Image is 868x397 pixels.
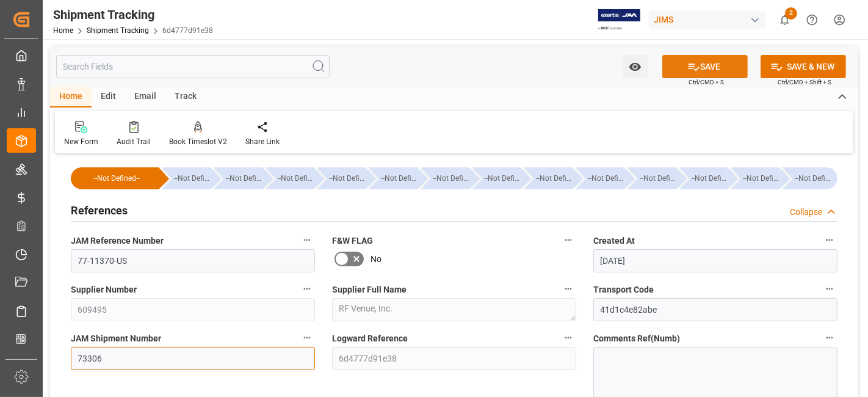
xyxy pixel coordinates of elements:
[332,332,408,345] span: Logward Reference
[785,7,797,20] span: 2
[71,167,159,189] div: --Not Defined--
[117,136,151,147] div: Audit Trail
[71,332,161,345] span: JAM Shipment Number
[588,167,624,189] div: --Not Defined--
[71,235,164,247] span: JAM Reference Number
[50,87,92,107] div: Home
[56,55,330,78] input: Search Fields
[593,235,635,247] span: Created At
[689,78,724,87] span: Ctrl/CMD + S
[329,167,366,189] div: --Not Defined--
[783,167,837,189] div: --Not Defined--
[125,87,165,107] div: Email
[421,167,469,189] div: --Not Defined--
[174,167,211,189] div: --Not Defined--
[795,167,831,189] div: --Not Defined--
[560,232,576,248] button: F&W FLAG
[593,332,680,345] span: Comments Ref(Numb)
[165,87,206,107] div: Track
[169,136,227,147] div: Book Timeslot V2
[371,253,382,266] span: No
[662,55,748,78] button: SAVE
[71,283,137,296] span: Supplier Number
[53,26,73,35] a: Home
[299,330,315,346] button: JAM Shipment Number
[536,167,573,189] div: --Not Defined--
[790,206,822,219] div: Collapse
[692,167,728,189] div: --Not Defined--
[771,6,798,34] button: show 2 new notifications
[640,167,676,189] div: --Not Defined--
[332,235,373,247] span: F&W FLAG
[593,249,837,272] input: DD-MM-YYYY
[778,78,831,87] span: Ctrl/CMD + Shift + S
[92,87,125,107] div: Edit
[798,6,826,34] button: Help Center
[822,330,837,346] button: Comments Ref(Numb)
[731,167,779,189] div: --Not Defined--
[822,281,837,297] button: Transport Code
[53,5,213,24] div: Shipment Tracking
[87,26,149,35] a: Shipment Tracking
[822,232,837,248] button: Created At
[299,232,315,248] button: JAM Reference Number
[332,283,407,296] span: Supplier Full Name
[560,330,576,346] button: Logward Reference
[598,9,640,31] img: Exertis%20JAM%20-%20Email%20Logo.jpg_1722504956.jpg
[245,136,280,147] div: Share Link
[381,167,418,189] div: --Not Defined--
[266,167,314,189] div: --Not Defined--
[278,167,314,189] div: --Not Defined--
[162,167,211,189] div: --Not Defined--
[649,11,766,29] div: JIMS
[576,167,624,189] div: --Not Defined--
[332,298,576,321] textarea: RF Venue, Inc.
[83,167,150,189] div: --Not Defined--
[743,167,779,189] div: --Not Defined--
[299,281,315,297] button: Supplier Number
[623,55,648,78] button: open menu
[524,167,573,189] div: --Not Defined--
[679,167,728,189] div: --Not Defined--
[64,136,98,147] div: New Form
[761,55,846,78] button: SAVE & NEW
[226,167,262,189] div: --Not Defined--
[485,167,521,189] div: --Not Defined--
[649,8,771,31] button: JIMS
[433,167,469,189] div: --Not Defined--
[560,281,576,297] button: Supplier Full Name
[214,167,262,189] div: --Not Defined--
[71,202,128,219] h2: References
[317,167,366,189] div: --Not Defined--
[369,167,418,189] div: --Not Defined--
[472,167,521,189] div: --Not Defined--
[627,167,676,189] div: --Not Defined--
[593,283,654,296] span: Transport Code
